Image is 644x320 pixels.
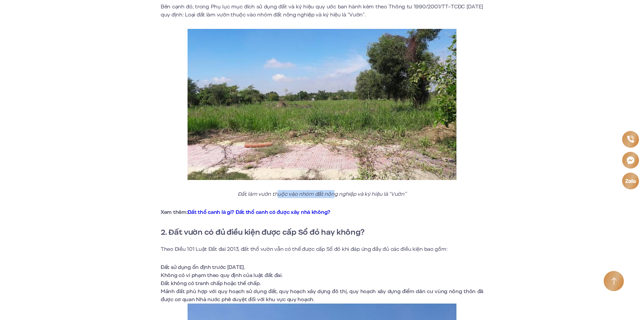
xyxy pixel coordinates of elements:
[161,226,365,238] strong: 2. Đất vườn có đủ điều kiện được cấp Sổ đỏ hay không?
[161,271,483,279] li: Không có vi phạm theo quy định của luật đất đai.
[627,135,635,143] img: Phone icon
[161,287,483,304] li: Mảnh đất phù hợp với quy hoạch sử dụng đất, quy hoạch xây dựng đô thị, quy hoạch xây dựng điểm dâ...
[188,209,330,216] a: Đất thổ canh là gì? Đất thổ canh có được xây nhà không?
[625,178,637,184] img: Zalo icon
[611,277,617,285] img: Arrow icon
[161,245,483,253] p: Theo Điều 101 Luật Đất đai 2013, đất thổ vườn vẫn có thể được cấp Sổ đỏ khi đáp ứng đầy đủ các đi...
[161,279,483,287] li: Đất không có tranh chấp hoặc thế chấp.
[161,263,483,271] li: Đất sử dụng ổn định trước [DATE].
[238,190,406,198] em: Đất làm vườn thuộc vào nhóm đất nông nghiệp và ký hiệu là “Vườn”
[188,29,456,180] img: Đất làm vườn thuộc vào nhóm đất nông nghiệp và ký hiệu là “Vườn”
[626,155,635,165] img: Messenger icon
[161,209,330,216] strong: Xem thêm:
